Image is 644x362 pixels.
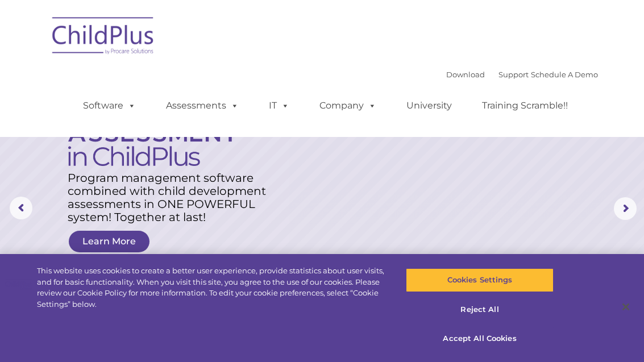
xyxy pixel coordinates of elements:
[446,70,485,79] a: Download
[406,298,554,322] button: Reject All
[47,9,160,66] img: ChildPlus by Procare Solutions
[257,94,301,117] a: IT
[406,327,554,351] button: Accept All Cookies
[498,70,529,79] a: Support
[446,70,598,79] font: |
[155,94,250,117] a: Assessments
[68,172,274,224] rs-layer: Program management software combined with child development assessments in ONE POWERFUL system! T...
[72,94,147,117] a: Software
[613,294,638,319] button: Close
[406,268,554,292] button: Cookies Settings
[308,94,388,117] a: Company
[531,70,598,79] a: Schedule A Demo
[69,231,149,252] a: Learn More
[471,94,579,117] a: Training Scramble!!
[395,94,463,117] a: University
[37,265,387,310] div: This website uses cookies to create a better user experience, provide statistics about user visit...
